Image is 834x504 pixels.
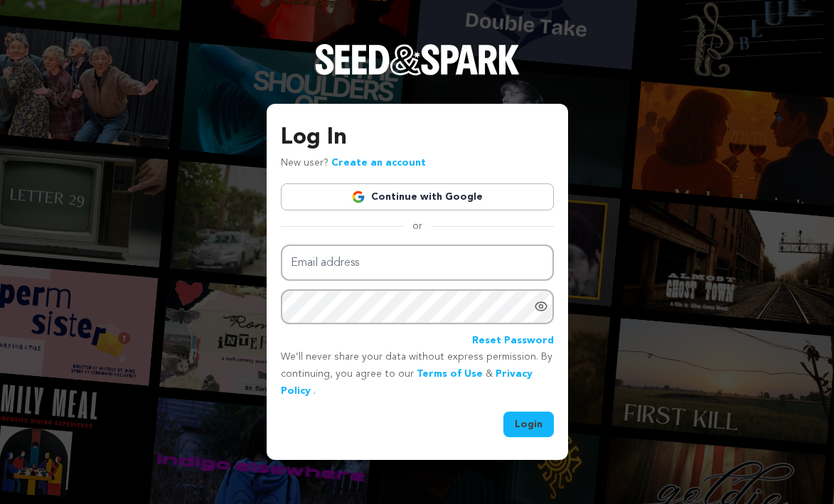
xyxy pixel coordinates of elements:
[351,190,365,204] img: Google logo
[503,412,554,437] button: Login
[472,333,554,350] a: Reset Password
[281,121,554,155] h3: Log In
[315,44,520,75] img: Seed&Spark Logo
[315,44,520,104] a: Seed&Spark Homepage
[534,299,548,313] a: Show password as plain text. Warning: this will display your password on the screen.
[281,245,554,281] input: Email address
[417,369,483,379] a: Terms of Use
[281,183,554,210] a: Continue with Google
[404,219,431,233] span: or
[331,158,426,168] a: Create an account
[281,155,426,172] p: New user?
[281,349,554,400] p: We’ll never share your data without express permission. By continuing, you agree to our & .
